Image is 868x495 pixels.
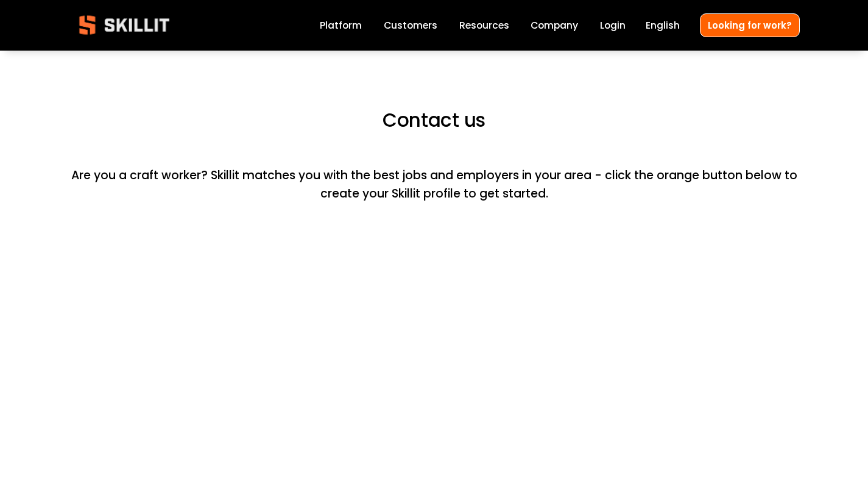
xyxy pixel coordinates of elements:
[384,17,437,34] a: Customers
[700,13,800,37] a: Looking for work?
[459,18,509,32] span: Resources
[646,18,680,32] span: English
[600,17,626,34] a: Login
[459,17,509,34] a: folder dropdown
[69,108,800,133] h2: Contact us
[320,17,362,34] a: Platform
[69,148,800,204] p: Are you a craft worker? Skillit matches you with the best jobs and employers in your area - click...
[646,17,680,34] div: language picker
[531,17,578,34] a: Company
[69,7,180,43] img: Skillit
